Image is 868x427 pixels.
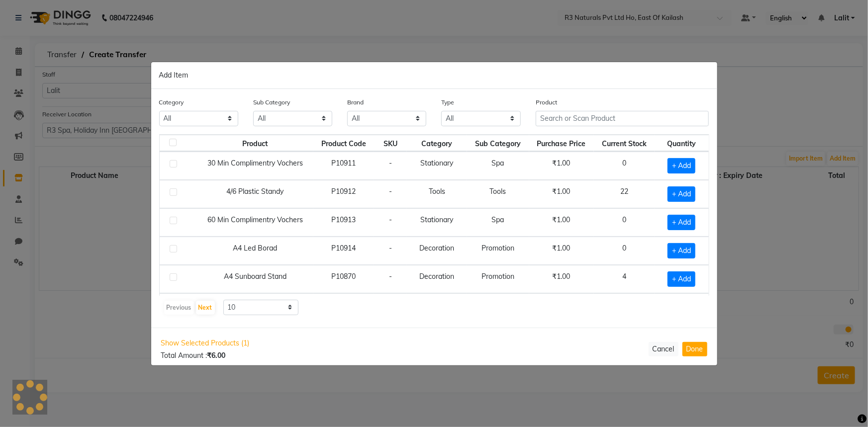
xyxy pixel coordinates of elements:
th: Product [197,135,313,152]
td: P10913 [313,208,375,237]
th: Current Stock [594,135,655,152]
button: Cancel [649,342,678,356]
span: Purchase Price [537,139,586,148]
td: 4 [594,265,655,293]
td: P10914 [313,237,375,265]
td: Promotion [467,265,529,293]
td: Tools [407,180,467,208]
span: + Add [668,271,695,287]
span: + Add [668,186,695,202]
td: ₹1.00 [529,293,594,322]
label: Product [536,98,557,107]
td: A4 Sunboard Standy [197,293,313,322]
th: SKU [374,135,407,152]
td: A4 Sunboard Stand [197,265,313,293]
td: Spa [467,208,529,237]
td: P10911 [313,152,375,180]
span: + Add [668,243,695,258]
td: Promotion [467,293,529,322]
td: P10912 [313,180,375,208]
td: Spa [467,152,529,180]
button: Next [196,301,215,315]
th: Quantity [655,135,708,152]
td: Decoration [407,265,467,293]
label: Sub Category [253,98,290,107]
div: Add Item [151,62,717,89]
td: - [374,265,407,293]
td: P10916 [313,293,375,322]
td: - [374,208,407,237]
td: - [374,293,407,322]
th: Product Code [313,135,375,152]
td: - [374,180,407,208]
td: - [374,237,407,265]
td: 22 [594,180,655,208]
input: Search or Scan Product [536,111,709,126]
td: 4/6 Plastic Standy [197,180,313,208]
label: Category [159,98,184,107]
th: Sub Category [467,135,529,152]
td: Promotion [467,237,529,265]
th: Category [407,135,467,152]
label: Brand [347,98,364,107]
td: P10870 [313,265,375,293]
td: 60 Min Complimentry Vochers [197,208,313,237]
span: Total Amount : [161,351,226,360]
td: 0 [594,152,655,180]
td: ₹1.00 [529,265,594,293]
td: ₹1.00 [529,208,594,237]
td: ₹1.00 [529,237,594,265]
b: ₹6.00 [207,351,226,360]
td: ₹1.00 [529,180,594,208]
td: A4 Led Borad [197,237,313,265]
td: Stationary [407,208,467,237]
td: 0 [594,208,655,237]
span: + Add [668,215,695,230]
button: Done [682,342,707,356]
td: 0 [594,293,655,322]
span: Show Selected Products (1) [161,338,250,348]
td: 0 [594,237,655,265]
td: 30 Min Complimentry Vochers [197,152,313,180]
label: Type [441,98,454,107]
td: ₹1.00 [529,152,594,180]
td: Decoration [407,293,467,322]
td: Decoration [407,237,467,265]
td: Stationary [407,152,467,180]
td: - [374,152,407,180]
td: Tools [467,180,529,208]
span: + Add [668,158,695,173]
